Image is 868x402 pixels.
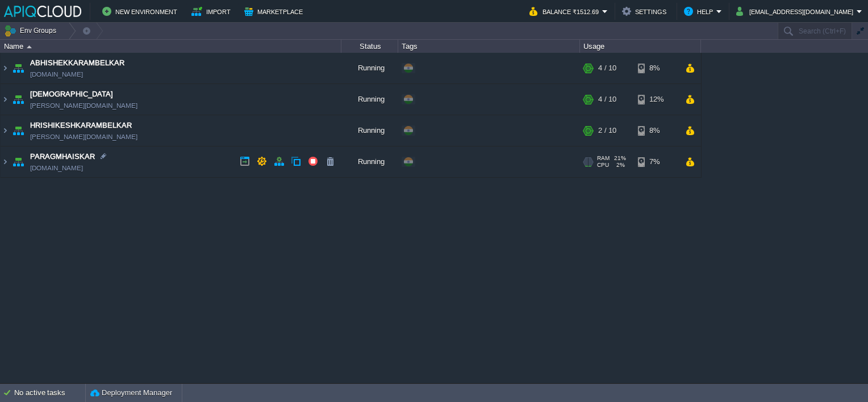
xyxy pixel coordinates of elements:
button: [EMAIL_ADDRESS][DOMAIN_NAME] [736,5,857,18]
img: APIQCloud [4,6,81,17]
div: 8% [638,53,675,83]
div: Usage [581,40,700,53]
div: Tags [399,40,579,53]
img: AMDAwAAAACH5BAEAAAAALAAAAAABAAEAAAICRAEAOw== [1,84,10,115]
div: Running [341,146,398,177]
a: [PERSON_NAME][DOMAIN_NAME] [30,131,137,143]
span: CPU [597,162,609,169]
img: AMDAwAAAACH5BAEAAAAALAAAAAABAAEAAAICRAEAOw== [10,53,26,83]
img: AMDAwAAAACH5BAEAAAAALAAAAAABAAEAAAICRAEAOw== [10,115,26,146]
a: PARAGMHAISKAR [30,151,95,162]
button: Deployment Manager [90,387,172,399]
div: Name [1,40,341,53]
button: New Environment [102,5,181,18]
img: AMDAwAAAACH5BAEAAAAALAAAAAABAAEAAAICRAEAOw== [1,115,10,146]
div: No active tasks [14,384,85,402]
button: Env Groups [4,23,60,39]
div: 7% [638,146,675,177]
button: Help [684,5,716,18]
div: Running [341,115,398,146]
img: AMDAwAAAACH5BAEAAAAALAAAAAABAAEAAAICRAEAOw== [10,84,26,115]
div: Running [341,53,398,83]
button: Settings [622,5,670,18]
button: Balance ₹1512.69 [529,5,602,18]
a: [DEMOGRAPHIC_DATA] [30,89,113,100]
span: 2% [614,162,625,169]
div: 2 / 10 [598,115,616,146]
div: 4 / 10 [598,53,616,83]
span: RAM [597,155,610,162]
div: 12% [638,84,675,115]
img: AMDAwAAAACH5BAEAAAAALAAAAAABAAEAAAICRAEAOw== [1,53,10,83]
a: [DOMAIN_NAME] [30,69,83,80]
img: AMDAwAAAACH5BAEAAAAALAAAAAABAAEAAAICRAEAOw== [10,146,26,177]
img: AMDAwAAAACH5BAEAAAAALAAAAAABAAEAAAICRAEAOw== [27,45,32,48]
button: Import [191,5,234,18]
div: Status [342,40,398,53]
a: HRISHIKESHKARAMBELKAR [30,120,132,131]
img: AMDAwAAAACH5BAEAAAAALAAAAAABAAEAAAICRAEAOw== [1,146,10,177]
button: Marketplace [244,5,306,18]
span: 21% [614,155,626,162]
div: 8% [638,115,675,146]
div: 4 / 10 [598,84,616,115]
a: [PERSON_NAME][DOMAIN_NAME] [30,100,137,111]
a: [DOMAIN_NAME] [30,162,83,174]
a: ABHISHEKKARAMBELKAR [30,57,124,69]
div: Running [341,84,398,115]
